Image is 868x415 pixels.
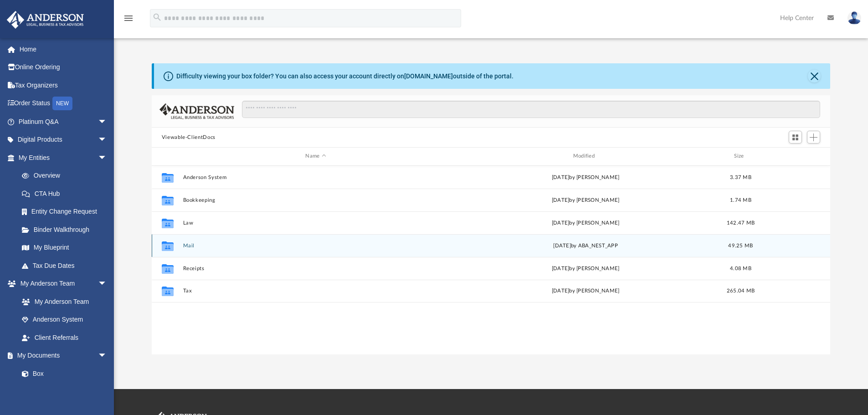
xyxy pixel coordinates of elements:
button: Law [183,220,448,226]
a: Anderson System [13,311,116,329]
button: Add [807,131,821,143]
a: CTA Hub [13,184,121,203]
a: Binder Walkthrough [13,220,121,239]
button: Switch to Grid View [789,131,802,143]
a: menu [123,17,134,24]
span: 3.37 MB [730,174,751,179]
span: arrow_drop_down [98,131,116,149]
a: Meeting Minutes [13,383,116,401]
div: Difficulty viewing your box folder? You can also access your account directly on outside of the p... [176,72,514,81]
a: Platinum Q&Aarrow_drop_down [6,113,121,131]
a: Tax Due Dates [13,256,121,275]
a: Tax Organizers [6,76,121,94]
span: arrow_drop_down [98,275,116,293]
a: My Entitiesarrow_drop_down [6,149,121,167]
img: User Pic [847,11,861,25]
div: Size [722,152,759,160]
a: Client Referrals [13,328,116,347]
div: id [156,152,179,160]
span: arrow_drop_down [98,347,116,365]
span: arrow_drop_down [98,113,116,131]
div: Name [182,152,448,160]
a: My Documentsarrow_drop_down [6,347,116,365]
input: Search files and folders [242,101,820,118]
span: arrow_drop_down [98,149,116,167]
span: 142.47 MB [727,220,755,225]
a: My Anderson Team [13,292,112,311]
div: Modified [452,152,719,160]
a: Home [6,40,121,58]
a: My Anderson Teamarrow_drop_down [6,275,116,293]
button: Close [808,70,821,82]
button: Anderson System [183,174,448,180]
button: Viewable-ClientDocs [162,133,216,142]
a: Online Ordering [6,58,121,77]
span: 49.25 MB [728,243,753,248]
div: [DATE] by [PERSON_NAME] [452,173,718,181]
i: menu [123,13,134,24]
a: Box [13,364,112,383]
div: NEW [52,97,72,110]
span: [DATE] [553,243,571,248]
div: id [763,152,827,160]
div: [DATE] by [PERSON_NAME] [452,196,718,204]
button: Mail [183,243,448,249]
div: grid [152,166,831,354]
span: 1.74 MB [730,197,751,202]
div: by [PERSON_NAME] [452,219,718,227]
a: [DOMAIN_NAME] [404,72,453,80]
span: [DATE] [551,220,569,225]
a: Overview [13,167,121,185]
div: [DATE] by [PERSON_NAME] [452,287,718,295]
button: Tax [183,288,448,294]
span: 265.04 MB [727,288,755,293]
button: Bookkeeping [183,197,448,203]
a: Order StatusNEW [6,94,121,113]
a: Entity Change Request [13,203,121,221]
button: Receipts [183,266,448,272]
i: search [152,12,162,22]
img: Anderson Advisors Platinum Portal [4,11,87,29]
div: by ABA_NEST_APP [452,241,718,250]
span: 4.08 MB [730,266,751,271]
a: Digital Productsarrow_drop_down [6,131,121,149]
div: [DATE] by [PERSON_NAME] [452,264,718,272]
a: My Blueprint [13,239,116,257]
